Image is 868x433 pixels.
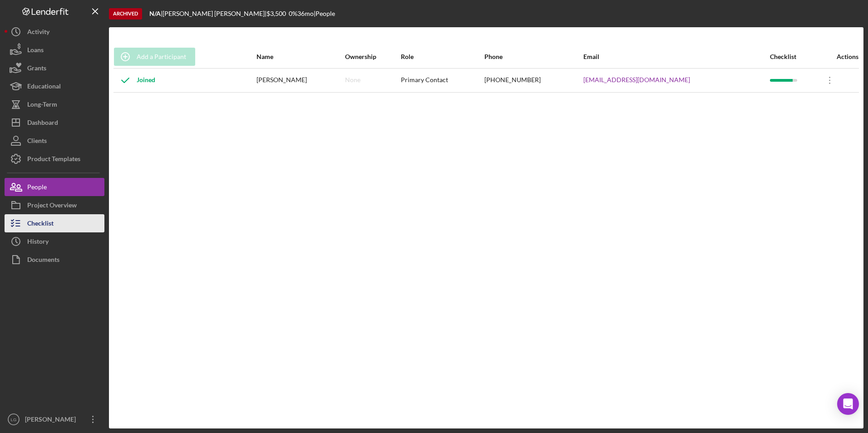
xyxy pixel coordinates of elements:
[5,232,104,251] button: History
[345,76,360,84] div: None
[837,393,859,415] div: Open Intercom Messenger
[401,69,483,92] div: Primary Contact
[114,48,195,66] button: Add a Participant
[27,178,47,198] div: People
[27,113,58,134] div: Dashboard
[266,10,289,17] div: $3,500
[5,214,104,232] button: Checklist
[819,53,858,60] div: Actions
[27,132,47,152] div: Clients
[137,48,186,66] div: Add a Participant
[5,178,104,196] button: People
[583,53,769,60] div: Email
[27,59,46,79] div: Grants
[149,10,161,17] b: N/A
[5,150,104,168] button: Product Templates
[297,10,314,17] div: 36 mo
[5,95,104,113] button: Long-Term
[289,10,297,17] div: 0 %
[484,69,582,92] div: [PHONE_NUMBER]
[11,417,17,422] text: LG
[5,113,104,132] button: Dashboard
[27,41,44,61] div: Loans
[314,10,335,17] div: | People
[5,410,104,428] button: LG[PERSON_NAME]
[27,232,49,253] div: History
[27,23,49,43] div: Activity
[27,196,77,216] div: Project Overview
[27,150,80,170] div: Product Templates
[583,76,690,84] a: [EMAIL_ADDRESS][DOMAIN_NAME]
[5,41,104,59] button: Loans
[149,10,163,17] div: |
[5,251,104,269] button: Documents
[114,69,155,92] div: Joined
[256,53,345,60] div: Name
[27,77,61,98] div: Educational
[163,10,266,17] div: [PERSON_NAME] [PERSON_NAME] |
[5,23,104,41] button: Activity
[23,410,82,431] div: [PERSON_NAME]
[401,53,483,60] div: Role
[27,95,57,116] div: Long-Term
[5,59,104,77] button: Grants
[345,53,400,60] div: Ownership
[5,196,104,214] button: Project Overview
[256,69,345,92] div: [PERSON_NAME]
[770,53,818,60] div: Checklist
[27,251,59,271] div: Documents
[5,77,104,95] button: Educational
[484,53,582,60] div: Phone
[27,214,54,235] div: Checklist
[5,132,104,150] button: Clients
[109,8,142,20] div: Archived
